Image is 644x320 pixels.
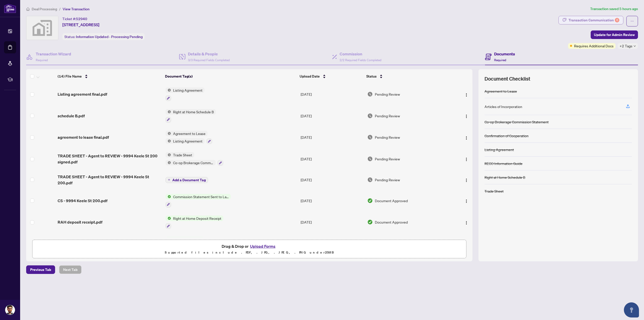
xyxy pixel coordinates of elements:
span: Document Checklist [485,75,530,82]
span: Pending Review [375,91,400,97]
div: Co-op Brokerage Commission Statement [485,119,549,125]
span: Information Updated - Processing Pending [76,34,143,39]
span: Drag & Drop or [222,243,277,250]
img: logo [4,4,16,13]
span: Upload Date [300,74,320,79]
img: Document Status [367,134,373,140]
span: Requires Additional Docs [574,43,614,49]
h4: Documents [494,51,515,57]
span: 52940 [76,17,87,21]
div: Confirmation of Cooperation [485,133,529,138]
button: Status IconRight at Home Deposit Receipt [166,216,223,229]
img: Logo [464,136,468,140]
span: Pending Review [375,177,400,183]
span: Required [36,58,48,62]
img: Status Icon [166,109,171,115]
td: [DATE] [299,211,365,233]
h4: Commission [340,51,381,57]
img: Logo [464,178,468,182]
span: home [26,7,30,11]
td: [DATE] [299,148,365,170]
button: Logo [462,197,470,205]
th: Upload Date [298,69,364,83]
img: Document Status [367,156,373,162]
div: Listing Agreement [485,147,514,152]
th: (14) File Name [56,69,163,83]
h4: Details & People [188,51,230,57]
button: Logo [462,218,470,226]
span: Agreement to Lease [171,131,208,136]
button: Status IconListing Agreement [166,87,205,101]
img: Logo [464,157,468,161]
button: Next Tab [59,265,82,274]
img: Document Status [367,91,373,97]
button: Transaction Communication6 [558,16,623,24]
span: Pending Review [375,113,400,119]
span: Document Approved [375,219,408,225]
span: Document Approved [375,198,408,203]
button: Logo [462,155,470,163]
span: Listing Agreement [171,87,205,93]
div: 6 [615,18,619,22]
span: Trade Sheet [171,152,194,158]
span: Status [366,74,377,79]
img: Document Status [367,113,373,119]
td: [DATE] [299,83,365,105]
img: Document Status [367,177,373,183]
img: Status Icon [166,152,171,158]
td: [DATE] [299,190,365,211]
button: Logo [462,90,470,98]
article: Transaction saved 5 hours ago [590,6,638,12]
img: Logo [464,221,468,225]
button: Open asap [624,302,639,317]
div: Trade Sheet [485,188,504,194]
span: 3/3 Required Fields Completed [188,58,230,62]
span: Listing agreement final.pdf [58,91,107,97]
span: schedule B.pdf [58,113,85,119]
span: Deposit Slip - Bank [171,237,204,242]
span: Previous Tab [30,266,51,274]
span: Right at Home Deposit Receipt [171,216,223,221]
div: Ticket #: [62,16,87,22]
span: plus [168,179,170,181]
button: Add a Document Tag [166,176,208,183]
img: Profile Icon [5,305,15,315]
img: Document Status [367,219,373,225]
img: Status Icon [166,138,171,144]
span: Commission Statement Sent to Landlord [171,194,231,199]
span: RAH deposit receipt.pdf [58,219,102,225]
span: 2/2 Required Fields Completed [340,58,381,62]
span: Drag & Drop orUpload FormsSupported files include .PDF, .JPG, .JPEG, .PNG under25MB [32,240,466,259]
span: TRADE SHEET - Agent to REVIEW - 9994 Keele St 200.pdf [58,174,162,186]
button: Previous Tab [26,265,55,274]
img: Status Icon [166,160,171,165]
img: Status Icon [166,237,171,242]
img: Status Icon [166,87,171,93]
img: Status Icon [166,216,171,221]
td: [DATE] [299,127,365,148]
button: Logo [462,112,470,120]
span: TRADE SHEET - Agent to REVIEW - 9994 Keele St 200 signed.pdf [58,153,162,165]
span: Update for Admin Review [594,31,635,39]
div: Right at Home Schedule B [485,174,525,180]
li: / [59,6,61,12]
div: Articles of Incorporation [485,104,522,109]
span: View Transaction [63,7,90,11]
p: Supported files include .PDF, .JPG, .JPEG, .PNG under 25 MB [35,250,463,256]
td: [DATE] [299,233,365,255]
span: agreement to lease final.pdf [58,134,109,140]
button: Status IconAgreement to LeaseStatus IconListing Agreement [166,131,212,144]
img: Document Status [367,198,373,203]
span: ellipsis [630,19,634,23]
button: Status IconDeposit Slip - Bank [166,237,204,251]
img: Logo [464,199,468,203]
span: Deal Processing [32,7,57,11]
h4: Transaction Wizard [36,51,71,57]
span: Add a Document Tag [172,178,206,182]
img: Logo [464,114,468,118]
span: CS - 9994 Keele St 200.pdf [58,198,107,204]
img: Status Icon [166,131,171,136]
span: Pending Review [375,134,400,140]
button: Add a Document Tag [166,177,208,183]
div: Status: [62,33,145,40]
